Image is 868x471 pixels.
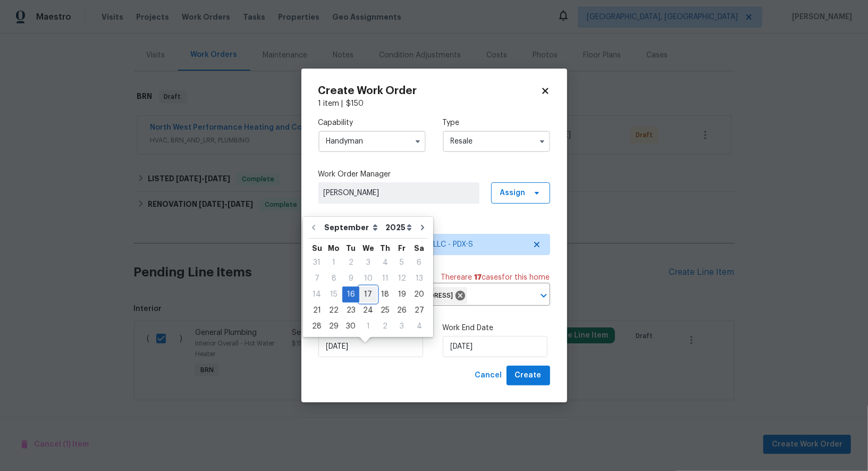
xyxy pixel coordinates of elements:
div: 12 [393,271,410,286]
abbr: Thursday [380,245,390,252]
div: 11 [377,271,393,286]
abbr: Saturday [414,245,424,252]
div: 14 [308,287,325,302]
div: 4 [377,255,393,270]
div: Sat Sep 13 2025 [410,271,428,287]
abbr: Friday [398,245,406,252]
div: Wed Sep 17 2025 [359,287,377,302]
div: 1 [359,319,377,334]
div: 13 [410,271,428,286]
div: 31 [308,255,325,270]
div: Wed Oct 01 2025 [359,318,377,334]
button: Show options [411,135,424,148]
div: 21 [308,303,325,318]
div: 1 [325,255,342,270]
div: Fri Sep 26 2025 [393,302,410,318]
button: Cancel [471,366,507,385]
div: Fri Sep 05 2025 [393,255,410,271]
div: 20 [410,287,428,302]
div: Sat Oct 04 2025 [410,318,428,334]
h2: Create Work Order [318,86,541,96]
abbr: Monday [328,245,340,252]
div: Tue Sep 02 2025 [342,255,359,271]
span: Cancel [475,369,502,382]
div: 24 [359,303,377,318]
div: 3 [359,255,377,270]
div: Sun Sep 07 2025 [308,271,325,287]
abbr: Wednesday [363,245,374,252]
div: 6 [410,255,428,270]
div: 27 [410,303,428,318]
div: Tue Sep 30 2025 [342,318,359,334]
div: 2 [342,255,359,270]
div: Thu Sep 11 2025 [377,271,393,287]
div: Wed Sep 03 2025 [359,255,377,271]
input: M/D/YYYY [443,336,547,357]
div: Wed Sep 24 2025 [359,302,377,318]
div: 30 [342,319,359,334]
div: Sun Aug 31 2025 [308,255,325,271]
div: Thu Oct 02 2025 [377,318,393,334]
div: Sat Sep 27 2025 [410,302,428,318]
div: 28 [308,319,325,334]
div: 16 [342,287,359,302]
div: Sun Sep 14 2025 [308,287,325,302]
div: Sat Sep 20 2025 [410,287,428,302]
span: [PERSON_NAME] [324,188,474,198]
div: 15 [325,287,342,302]
label: Work End Date [443,323,550,333]
span: There are case s for this home [441,272,550,283]
div: Mon Sep 22 2025 [325,302,342,318]
div: 10 [359,271,377,286]
div: Thu Sep 25 2025 [377,302,393,318]
div: Sun Sep 21 2025 [308,302,325,318]
div: 3 [393,319,410,334]
abbr: Tuesday [346,245,356,252]
div: Tue Sep 09 2025 [342,271,359,287]
label: Type [443,117,550,128]
div: Mon Sep 29 2025 [325,318,342,334]
div: 19 [393,287,410,302]
div: Fri Sep 19 2025 [393,287,410,302]
div: 25 [377,303,393,318]
div: Tue Sep 16 2025 [342,287,359,302]
button: Open [536,288,551,303]
label: Work Order Manager [318,169,550,180]
button: Go to next month [415,217,431,238]
div: Mon Sep 08 2025 [325,271,342,287]
span: Assign [500,188,526,198]
label: Trade Partner [318,221,550,231]
div: Thu Sep 04 2025 [377,255,393,271]
input: Select... [443,131,550,152]
div: 4 [410,319,428,334]
div: 29 [325,319,342,334]
div: Sat Sep 06 2025 [410,255,428,271]
div: 18 [377,287,393,302]
div: Fri Sep 12 2025 [393,271,410,287]
label: Capability [318,117,426,128]
span: 17 [475,274,482,281]
div: Tue Sep 23 2025 [342,302,359,318]
div: 17 [359,287,377,302]
div: 2 [377,319,393,334]
button: Show options [536,135,549,148]
div: Sun Sep 28 2025 [308,318,325,334]
div: 7 [308,271,325,286]
div: 1 item | [318,98,550,109]
div: Mon Sep 01 2025 [325,255,342,271]
input: Select... [318,131,426,152]
div: 5 [393,255,410,270]
div: Fri Oct 03 2025 [393,318,410,334]
div: 9 [342,271,359,286]
span: Create [515,369,542,382]
select: Month [322,220,383,235]
div: 8 [325,271,342,286]
span: $ 150 [347,100,364,107]
abbr: Sunday [312,245,322,252]
button: Create [507,366,550,385]
div: 22 [325,303,342,318]
div: Thu Sep 18 2025 [377,287,393,302]
div: 26 [393,303,410,318]
input: M/D/YYYY [318,336,423,357]
button: Go to previous month [306,217,322,238]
